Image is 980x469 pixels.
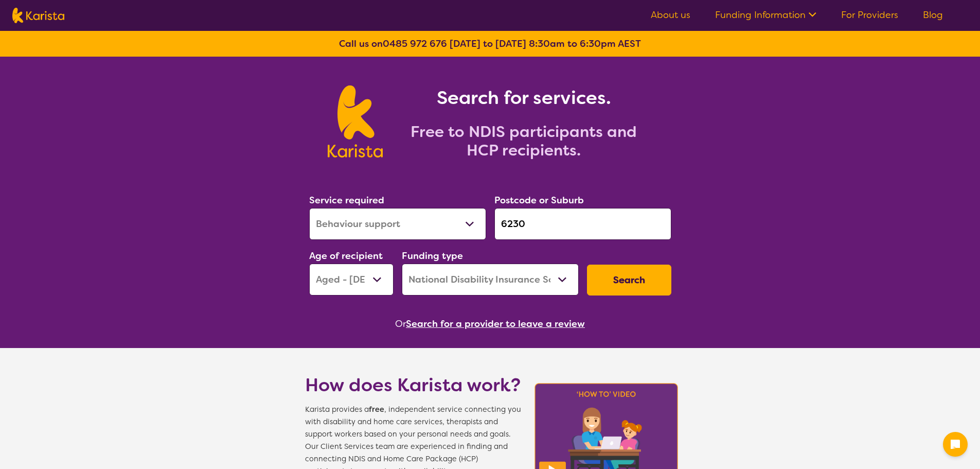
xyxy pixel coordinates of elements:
label: Service required [309,194,384,206]
img: Karista logo [12,8,64,23]
h1: Search for services. [395,85,652,110]
a: 0485 972 676 [383,38,447,50]
a: Funding Information [715,9,816,21]
span: Or [395,316,406,332]
h2: Free to NDIS participants and HCP recipients. [395,123,652,160]
label: Funding type [402,250,463,262]
input: Type [494,208,671,240]
b: Call us on [DATE] to [DATE] 8:30am to 6:30pm AEST [339,38,641,50]
label: Age of recipient [309,250,383,262]
a: Blog [923,9,943,21]
a: For Providers [841,9,898,21]
b: free [369,405,384,414]
label: Postcode or Suburb [494,194,584,206]
button: Search for a provider to leave a review [406,316,585,332]
img: Karista logo [328,85,383,158]
button: Search [587,265,671,296]
a: About us [651,9,690,21]
h1: How does Karista work? [305,373,521,397]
